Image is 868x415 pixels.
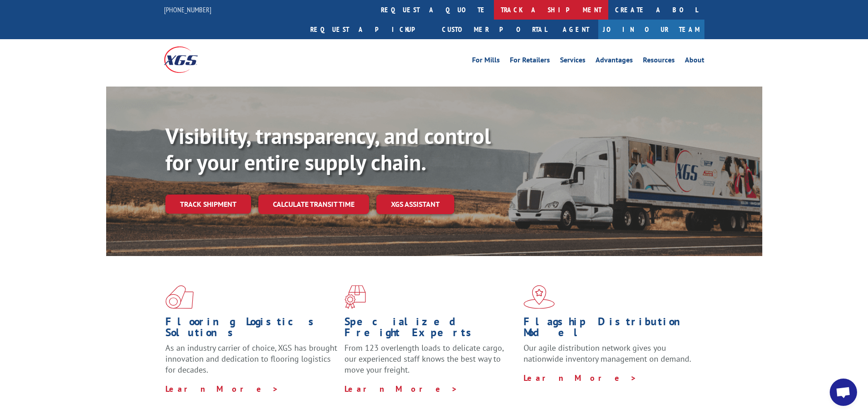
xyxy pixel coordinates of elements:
a: Calculate transit time [258,195,369,214]
a: Join Our Team [598,20,704,39]
span: As an industry carrier of choice, XGS has brought innovation and dedication to flooring logistics... [165,343,337,375]
a: Learn More > [524,373,637,383]
a: Agent [554,20,598,39]
a: Services [560,56,586,67]
a: For Mills [472,56,500,67]
h1: Specialized Freight Experts [344,316,517,343]
a: Learn More > [165,384,279,394]
span: Our agile distribution network gives you nationwide inventory management on demand. [524,343,691,364]
img: xgs-icon-flagship-distribution-model-red [524,285,555,309]
div: Open chat [830,379,857,406]
a: Learn More > [344,384,458,394]
b: Visibility, transparency, and control for your entire supply chain. [165,122,491,176]
a: For Retailers [510,56,550,67]
h1: Flagship Distribution Model [524,316,696,343]
a: XGS ASSISTANT [376,195,454,214]
a: [PHONE_NUMBER] [164,5,211,14]
a: Resources [643,56,675,67]
img: xgs-icon-focused-on-flooring-red [344,285,366,309]
a: Advantages [596,56,633,67]
a: Customer Portal [435,20,554,39]
h1: Flooring Logistics Solutions [165,316,338,343]
img: xgs-icon-total-supply-chain-intelligence-red [165,285,194,309]
a: Track shipment [165,195,251,214]
a: Request a pickup [303,20,435,39]
a: About [685,56,704,67]
p: From 123 overlength loads to delicate cargo, our experienced staff knows the best way to move you... [344,343,517,383]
